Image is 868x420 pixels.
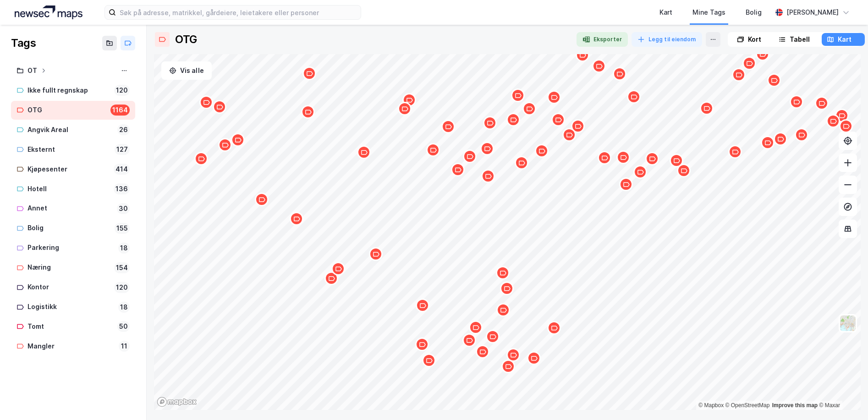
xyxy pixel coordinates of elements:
div: Map marker [290,212,303,226]
div: Map marker [795,128,808,142]
a: Kjøpesenter414 [11,160,135,179]
div: Map marker [767,73,781,87]
div: Map marker [815,96,829,110]
div: Map marker [357,145,371,159]
div: Tabell [790,34,810,45]
div: Map marker [551,113,565,127]
div: Mangler [27,341,115,352]
a: Mapbox [698,402,724,409]
iframe: Chat Widget [822,376,868,420]
div: 26 [117,124,130,135]
img: Z [839,315,857,332]
div: OTG [175,32,197,47]
div: Map marker [218,138,232,152]
div: Map marker [562,128,576,142]
button: Vis alle [161,61,212,80]
a: OpenStreetMap [725,402,770,409]
div: Tomt [27,321,114,332]
a: Eksternt127 [11,140,135,159]
input: Søk på adresse, matrikkel, gårdeiere, leietakere eller personer [116,6,361,19]
div: Kontrollprogram for chat [822,376,868,420]
div: 30 [117,203,130,214]
div: Map marker [598,151,611,165]
div: Map marker [506,113,520,127]
div: Eksternt [27,144,111,155]
div: 127 [115,144,130,155]
div: 154 [114,262,130,273]
div: Map marker [511,88,525,102]
a: Kontor120 [11,278,135,297]
div: 120 [114,85,130,96]
a: Logistikk18 [11,298,135,316]
div: Mine Tags [692,7,725,18]
div: Map marker [463,149,477,163]
div: Map marker [501,359,515,373]
a: Bolig155 [11,219,135,238]
div: Map marker [535,144,549,158]
a: Ikke fullt regnskap120 [11,81,135,100]
div: Map marker [619,177,633,191]
div: Map marker [496,266,510,280]
div: Map marker [761,136,775,149]
div: Map marker [826,114,840,128]
div: Map marker [483,116,497,130]
div: Map marker [835,109,849,122]
div: Bolig [746,7,762,18]
div: 11 [119,341,130,352]
div: Parkering [27,242,115,254]
div: Map marker [255,193,269,206]
div: 18 [118,302,130,313]
div: Map marker [839,119,853,133]
div: Map marker [213,100,226,114]
button: Legg til eiendom [632,32,702,47]
div: Map marker [415,337,429,351]
div: Map marker [527,351,541,365]
div: Map marker [398,102,412,116]
div: Logistikk [27,301,115,313]
a: Improve this map [772,402,818,409]
div: Kart [838,34,852,45]
div: Annet [27,203,113,214]
div: Map marker [441,120,455,133]
div: Map marker [416,298,429,312]
div: Map marker [324,271,338,285]
div: Næring [27,262,110,273]
div: Map marker [576,48,589,62]
div: Map marker [369,247,383,261]
div: Map marker [728,145,742,159]
div: Map marker [547,321,561,335]
div: 50 [117,321,130,332]
div: Hotell [27,183,110,195]
div: Map marker [402,93,416,107]
button: Eksporter [577,32,628,47]
div: Map marker [506,348,520,362]
a: Mapbox homepage [157,397,197,407]
div: Map marker [756,47,769,61]
div: Map marker [645,152,659,166]
div: Map marker [481,169,495,183]
div: 120 [114,282,130,293]
div: Map marker [302,66,316,80]
div: Map marker [627,90,641,104]
canvas: Map [154,54,861,410]
div: Angvik Areal [27,124,114,136]
a: Parkering18 [11,238,135,257]
div: Map marker [480,142,494,155]
a: Næring154 [11,258,135,277]
div: Map marker [496,303,510,317]
div: Kjøpesenter [27,164,110,175]
div: Map marker [331,262,345,276]
div: Kart [659,7,672,18]
div: Map marker [742,56,756,70]
div: OT [27,65,37,77]
div: Map marker [732,68,746,82]
div: Map marker [522,102,536,116]
div: Map marker [774,132,787,146]
div: Map marker [677,164,691,177]
div: Map marker [422,354,436,367]
a: Angvik Areal26 [11,121,135,139]
div: Kort [748,34,761,45]
a: Annet30 [11,199,135,218]
div: [PERSON_NAME] [786,7,839,18]
div: Map marker [633,165,647,179]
